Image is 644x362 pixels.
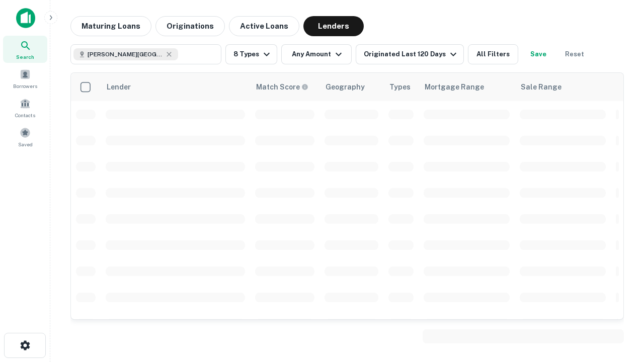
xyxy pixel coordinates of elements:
h6: Match Score [256,81,306,93]
a: Saved [3,123,47,150]
div: Sale Range [521,81,561,93]
button: Save your search to get updates of matches that match your search criteria. [522,44,554,64]
span: Search [16,53,34,61]
img: capitalize-icon.png [16,8,35,28]
button: Originated Last 120 Days [356,44,464,64]
a: Borrowers [3,65,47,92]
span: Borrowers [13,82,37,90]
button: Active Loans [229,16,299,36]
button: Originations [155,16,225,36]
div: Capitalize uses an advanced AI algorithm to match your search with the best lender. The match sco... [256,81,308,93]
th: Types [383,73,419,101]
th: Sale Range [515,73,611,101]
button: Any Amount [281,44,352,64]
div: Originated Last 120 Days [364,48,459,60]
th: Geography [319,73,383,101]
button: All Filters [468,44,518,64]
div: Mortgage Range [425,81,484,93]
a: Search [3,36,47,63]
button: Reset [558,44,591,64]
div: Geography [326,81,365,93]
button: 8 Types [225,44,277,64]
span: [PERSON_NAME][GEOGRAPHIC_DATA], [GEOGRAPHIC_DATA] [88,50,163,59]
iframe: Chat Widget [594,282,644,330]
div: Lender [107,81,131,93]
span: Saved [18,140,33,148]
th: Lender [101,73,250,101]
span: Contacts [15,111,35,119]
button: Lenders [303,16,364,36]
a: Contacts [3,94,47,121]
button: Maturing Loans [70,16,151,36]
th: Capitalize uses an advanced AI algorithm to match your search with the best lender. The match sco... [250,73,319,101]
th: Mortgage Range [419,73,515,101]
div: Types [389,81,411,93]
